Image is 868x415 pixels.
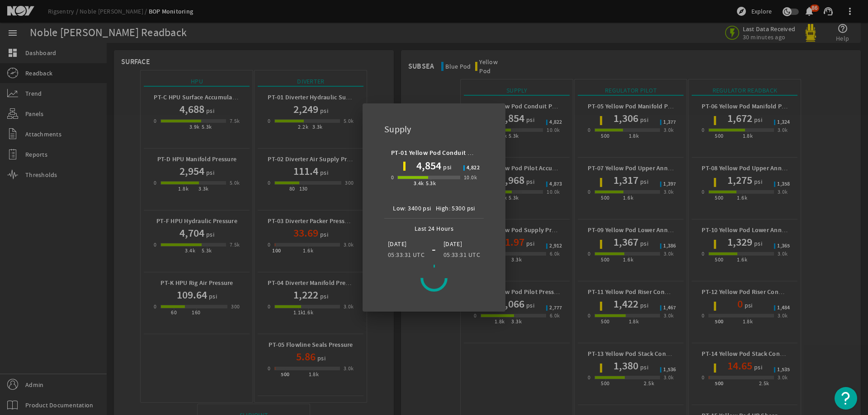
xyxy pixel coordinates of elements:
div: 10.0k [464,173,477,182]
h1: 4,854 [416,159,441,173]
legacy-datetime-component: 05:33:31 UTC [443,251,480,259]
legacy-datetime-component: [DATE] [388,240,407,248]
div: Low: 3400 psi [393,203,431,214]
span: 4,822 [467,165,480,171]
b: PT-01 Yellow Pod Conduit Pressure [391,149,492,157]
div: 3.4k [414,179,424,188]
div: Supply [373,114,495,141]
span: Last 24 Hours [410,219,458,234]
div: - [428,244,439,255]
div: 5.3k [426,179,436,188]
button: Open Resource Center [835,387,857,410]
span: psi [441,162,451,173]
legacy-datetime-component: 05:33:31 UTC [388,251,425,259]
div: 0 [391,173,394,182]
legacy-datetime-component: [DATE] [443,240,462,248]
div: High: 5300 psi [436,203,475,214]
